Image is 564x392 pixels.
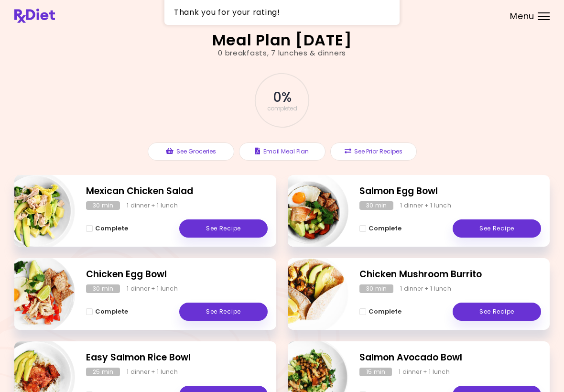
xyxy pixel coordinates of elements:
h2: Chicken Egg Bowl [86,268,268,282]
button: Complete - Salmon Egg Bowl [359,223,401,234]
button: Email Meal Plan [239,142,325,161]
div: 15 min [359,368,392,376]
h2: Meal Plan [DATE] [212,33,352,48]
button: Complete - Mexican Chicken Salad [86,223,128,234]
div: 30 min [359,284,393,293]
div: 1 dinner + 1 lunch [400,201,451,210]
button: See Prior Recipes [330,142,417,161]
div: 1 dinner + 1 lunch [127,368,178,376]
span: Complete [95,308,128,316]
div: 1 dinner + 1 lunch [127,284,178,293]
span: Complete [95,225,128,232]
h2: Mexican Chicken Salad [86,185,268,198]
a: See Recipe - Salmon Egg Bowl [453,219,541,238]
div: 1 dinner + 1 lunch [400,284,451,293]
a: See Recipe - Mexican Chicken Salad [179,219,268,238]
div: 30 min [359,201,393,210]
div: 30 min [86,201,120,210]
h2: Salmon Egg Bowl [359,185,541,198]
a: See Recipe - Chicken Egg Bowl [179,303,268,321]
div: 1 dinner + 1 lunch [127,201,178,210]
div: 25 min [86,368,120,376]
span: Menu [510,12,534,21]
img: Info - Chicken Mushroom Burrito [269,254,348,334]
button: See Groceries [148,142,234,161]
img: RxDiet [14,9,55,23]
h2: Easy Salmon Rice Bowl [86,351,268,365]
span: completed [267,106,297,111]
h2: Salmon Avocado Bowl [359,351,541,365]
div: 0 breakfasts , 7 lunches & dinners [218,48,346,59]
span: Complete [369,308,401,316]
h2: Chicken Mushroom Burrito [359,268,541,282]
a: See Recipe - Chicken Mushroom Burrito [453,303,541,321]
img: Info - Salmon Egg Bowl [269,171,348,250]
span: 0 % [273,89,291,106]
button: Complete - Chicken Egg Bowl [86,306,128,317]
button: Complete - Chicken Mushroom Burrito [359,306,401,317]
div: 30 min [86,284,120,293]
div: 1 dinner + 1 lunch [399,368,450,376]
span: Complete [369,225,401,232]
